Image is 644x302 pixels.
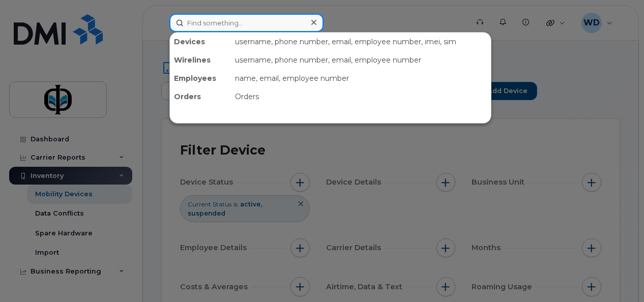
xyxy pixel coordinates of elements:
div: Orders [170,87,231,106]
div: username, phone number, email, employee number, imei, sim [231,33,491,51]
div: Devices [170,33,231,51]
div: username, phone number, email, employee number [231,51,491,69]
div: name, email, employee number [231,69,491,87]
div: Wirelines [170,51,231,69]
div: Orders [231,87,491,106]
div: Employees [170,69,231,87]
